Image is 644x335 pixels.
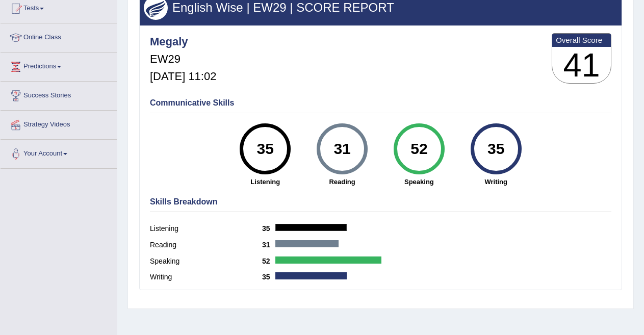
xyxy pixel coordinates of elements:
strong: Writing [462,177,529,187]
div: 52 [400,127,437,170]
strong: Speaking [385,177,452,187]
b: 35 [262,273,275,281]
strong: Reading [309,177,376,187]
label: Writing [150,272,262,282]
a: Online Class [1,23,117,49]
label: Speaking [150,256,262,267]
h3: 41 [552,47,611,84]
div: 35 [247,127,284,170]
a: Your Account [1,140,117,165]
label: Reading [150,240,262,250]
b: 35 [262,224,275,233]
b: 52 [262,257,275,265]
h4: Megaly [150,36,216,48]
h5: [DATE] 11:02 [150,70,216,83]
label: Listening [150,223,262,234]
b: Overall Score [556,36,607,44]
h5: EW29 [150,53,216,65]
div: 31 [323,127,360,170]
strong: Listening [232,177,299,187]
h3: English Wise | EW29 | SCORE REPORT [144,1,617,14]
b: 31 [262,241,275,249]
div: 35 [477,127,514,170]
h4: Skills Breakdown [150,197,611,207]
a: Strategy Videos [1,111,117,136]
a: Success Stories [1,82,117,107]
a: Predictions [1,53,117,78]
h4: Communicative Skills [150,98,611,108]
